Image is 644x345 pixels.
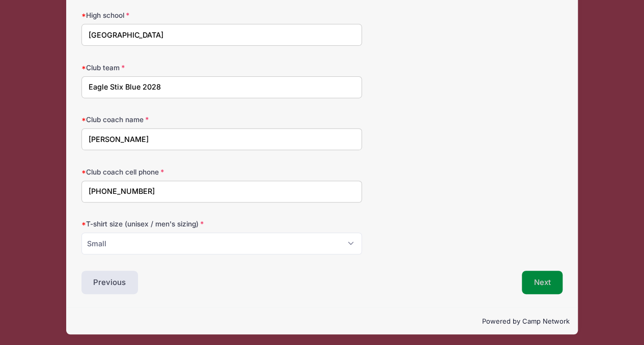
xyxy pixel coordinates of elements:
[81,63,242,73] label: Club team
[81,271,138,294] button: Previous
[81,114,242,125] label: Club coach name
[81,167,242,177] label: Club coach cell phone
[75,317,570,327] p: Powered by Camp Network
[81,219,242,229] label: T-shirt size (unisex / men's sizing)
[81,10,242,20] label: High school
[522,271,563,294] button: Next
